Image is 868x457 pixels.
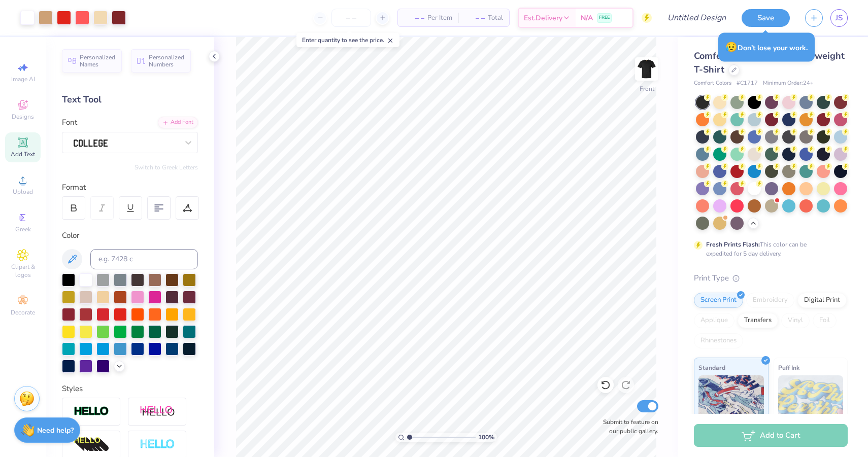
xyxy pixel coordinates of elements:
[478,433,494,442] span: 100 %
[404,13,424,23] span: – –
[694,313,735,328] div: Applique
[599,14,610,21] span: FREE
[694,79,731,88] span: Comfort Colors
[62,383,198,395] div: Styles
[74,437,109,453] img: 3d Illusion
[698,375,764,426] img: Standard
[836,12,843,24] span: JS
[738,313,778,328] div: Transfers
[296,33,399,47] div: Enter quantity to see the price.
[62,117,77,128] label: Font
[781,313,810,328] div: Vinyl
[11,150,35,158] span: Add Text
[706,240,760,249] strong: Fresh Prints Flash:
[74,406,109,417] img: Stroke
[830,9,848,27] a: JS
[746,293,794,308] div: Embroidery
[694,333,743,348] div: Rhinestones
[524,13,562,23] span: Est. Delivery
[427,13,452,23] span: Per Item
[488,13,503,23] span: Total
[640,84,654,93] div: Front
[797,293,847,308] div: Digital Print
[597,417,658,436] label: Submit to feature on our public gallery.
[331,9,371,27] input: – –
[62,230,198,241] div: Color
[694,272,848,284] div: Print Type
[15,225,31,233] span: Greek
[698,362,725,373] span: Standard
[706,240,831,258] div: This color can be expedited for 5 day delivery.
[11,75,35,83] span: Image AI
[737,79,758,88] span: # C1717
[778,375,844,426] img: Puff Ink
[659,8,734,28] input: Untitled Design
[581,13,593,23] span: N/A
[813,313,837,328] div: Foil
[725,41,738,54] span: 😥
[637,59,657,79] img: Front
[718,33,815,62] div: Don’t lose your work.
[158,117,198,128] div: Add Font
[694,293,743,308] div: Screen Print
[37,426,74,435] strong: Need help?
[140,405,175,418] img: Shadow
[90,249,198,269] input: e.g. 7428 c
[778,362,799,373] span: Puff Ink
[694,50,845,76] span: Comfort Colors Adult Heavyweight T-Shirt
[13,188,33,196] span: Upload
[149,54,185,68] span: Personalized Numbers
[62,93,198,107] div: Text Tool
[742,9,790,27] button: Save
[140,439,175,450] img: Negative Space
[62,182,199,193] div: Format
[80,54,116,68] span: Personalized Names
[135,163,198,171] button: Switch to Greek Letters
[11,308,35,317] span: Decorate
[5,263,41,279] span: Clipart & logos
[12,113,34,121] span: Designs
[464,13,485,23] span: – –
[763,79,814,88] span: Minimum Order: 24 +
